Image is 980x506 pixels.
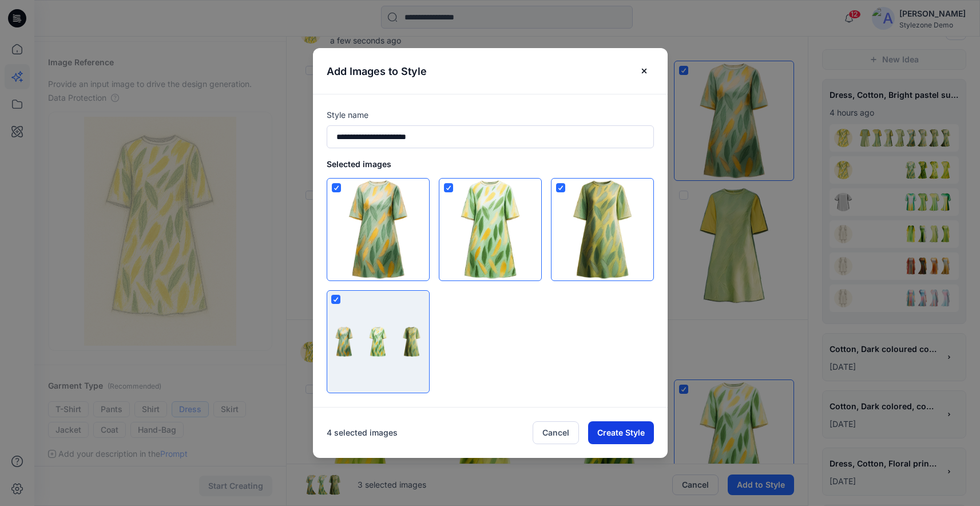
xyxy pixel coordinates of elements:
[327,108,654,122] p: Style name
[588,421,654,444] button: Create Style
[634,62,654,80] button: Close
[327,157,654,178] p: Selected images
[313,426,398,440] p: 4 selected images
[439,179,541,280] img: 3.png
[533,421,579,444] button: Cancel
[313,48,668,94] header: Add Images to Style
[552,179,653,280] img: 1.png
[327,179,429,280] img: 3.png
